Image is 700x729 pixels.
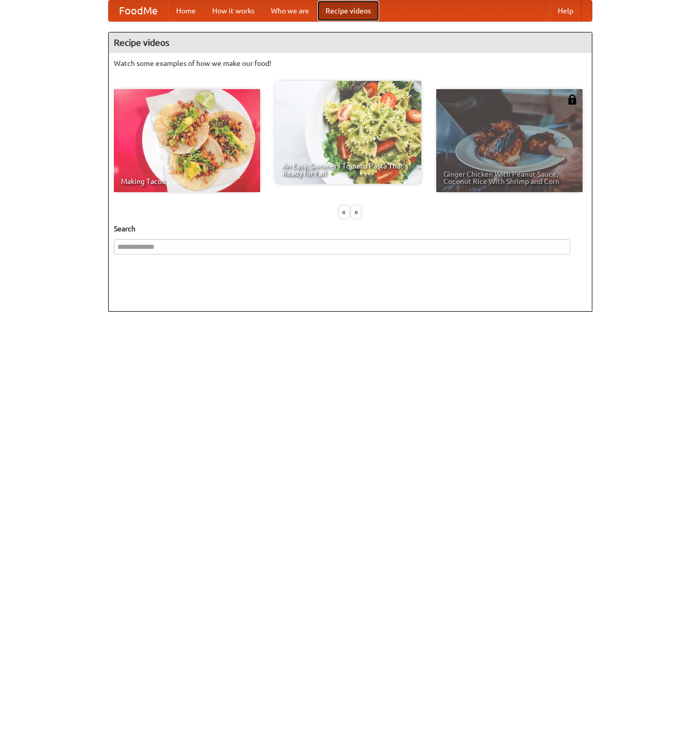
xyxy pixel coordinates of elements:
a: Who we are [263,1,317,21]
a: Making Tacos [114,89,260,192]
a: Help [550,1,582,21]
img: 483408.png [567,94,577,105]
a: An Easy, Summery Tomato Pasta That's Ready for Fall [275,81,421,184]
span: An Easy, Summery Tomato Pasta That's Ready for Fall [282,162,414,177]
div: « [339,206,349,218]
a: Home [168,1,204,21]
a: How it works [204,1,263,21]
div: » [351,206,361,218]
a: Recipe videos [317,1,379,21]
p: Watch some examples of how we make our food! [114,58,587,69]
span: Making Tacos [121,178,253,185]
a: FoodMe [109,1,168,21]
h5: Search [114,224,587,234]
h4: Recipe videos [109,32,592,53]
